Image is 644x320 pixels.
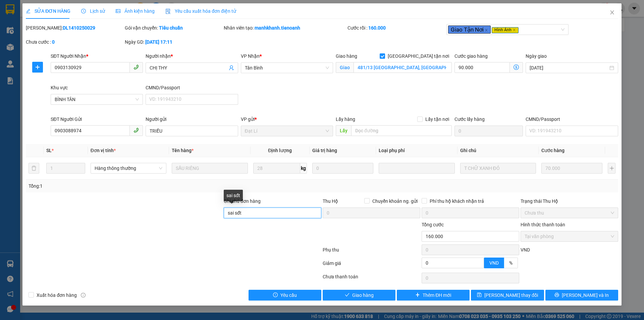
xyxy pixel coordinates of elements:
span: Lấy tận nơi [423,116,452,123]
b: 0 [52,39,55,45]
div: Cước rồi : [347,24,445,32]
span: VP Nhận [241,53,260,59]
span: info-circle [81,293,86,298]
button: plus [32,62,43,73]
div: CMND/Passport [526,116,618,123]
div: Người nhận [146,52,238,60]
div: Phụ thu [322,246,421,258]
span: close [485,29,488,32]
input: Cước lấy hàng [454,126,523,136]
input: 0 [541,163,602,174]
div: SĐT Người Nhận [51,52,143,60]
div: Tổng: 1 [29,182,249,190]
span: Yêu cầu [280,291,297,299]
button: plusThêm ĐH mới [397,290,470,301]
input: 0 [312,163,373,174]
label: Cước giao hàng [454,53,488,59]
label: Ghi chú đơn hàng [224,198,261,204]
span: user-add [229,65,234,71]
div: Chưa thanh toán [322,273,421,285]
input: Ghi Chú [460,163,536,174]
div: VP gửi [241,116,333,123]
span: SỬA ĐƠN HÀNG [26,8,70,14]
span: phone [133,64,139,70]
button: save[PERSON_NAME] thay đổi [471,290,544,301]
span: Đơn vị tính [91,148,116,153]
b: [DATE] 17:11 [145,39,172,45]
span: check [345,292,350,298]
span: Giá trị hàng [312,148,337,153]
span: edit [26,9,31,13]
span: Hàng thông thường [95,163,162,173]
span: [GEOGRAPHIC_DATA] tận nơi [385,52,452,60]
span: VND [489,260,499,266]
div: Ngày GD: [125,38,222,46]
span: plus [33,64,43,70]
span: Cước hàng [541,148,565,153]
b: DL1410250029 [63,25,95,31]
span: save [477,292,482,298]
span: Giao hàng [336,53,357,59]
span: Lấy hàng [336,117,355,122]
span: Tân Bình [245,63,329,73]
th: Loại phụ phí [376,144,457,157]
input: Dọc đường [351,125,452,136]
div: CMND/Passport [146,84,238,91]
div: SĐT Người Gửi [51,116,143,123]
span: Tổng cước [422,222,444,227]
span: kg [300,163,307,174]
input: Giao tận nơi [354,62,452,73]
button: Close [603,3,622,22]
div: Người gửi [146,116,238,123]
span: VND [521,247,530,253]
b: manhkhanh.tienoanh [255,25,300,31]
span: Thêm ĐH mới [423,291,451,299]
div: Trạng thái Thu Hộ [521,197,618,205]
span: Tại văn phòng [525,231,614,241]
span: % [509,260,513,266]
span: SL [46,148,52,153]
span: Giao Tận Nơi [448,26,491,34]
span: Phí thu hộ khách nhận trả [427,197,487,205]
button: delete [29,163,39,174]
img: icon [165,9,171,14]
input: VD: Bàn, Ghế [172,163,248,174]
span: printer [554,292,559,298]
div: Gói vận chuyển: [125,24,222,32]
th: Ghi chú [458,144,539,157]
span: Hình Ảnh [492,27,519,33]
button: exclamation-circleYêu cầu [249,290,321,301]
span: Chuyển khoản ng. gửi [370,197,420,205]
label: Hình thức thanh toán [521,222,565,227]
input: Ghi chú đơn hàng [224,208,321,218]
span: picture [116,9,120,13]
span: Thu Hộ [323,198,338,204]
b: Tiêu chuẩn [159,25,183,31]
div: [PERSON_NAME]: [26,24,123,32]
span: plus [415,292,420,298]
div: Giảm giá [322,260,421,271]
input: Cước giao hàng [454,62,510,73]
span: phone [133,128,139,133]
div: Chưa cước : [26,38,123,46]
span: Xuất hóa đơn hàng [34,291,79,299]
span: Giao hàng [352,291,374,299]
span: Ảnh kiện hàng [116,8,155,14]
input: Ngày giao [530,64,608,72]
span: [PERSON_NAME] thay đổi [484,291,538,299]
span: Tên hàng [172,148,194,153]
div: Khu vực [51,84,143,91]
button: printer[PERSON_NAME] và In [545,290,618,301]
span: Lịch sử [81,8,105,14]
span: dollar-circle [514,64,519,70]
span: Định lượng [268,148,292,153]
span: close [609,10,615,15]
div: Nhân viên tạo: [224,24,346,32]
span: Chưa thu [525,208,614,218]
label: Cước lấy hàng [454,117,485,122]
button: plus [608,163,615,174]
button: checkGiao hàng [323,290,395,301]
label: Ngày giao [526,53,547,59]
span: Đạt Lí [245,126,329,136]
span: [PERSON_NAME] và In [562,291,609,299]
